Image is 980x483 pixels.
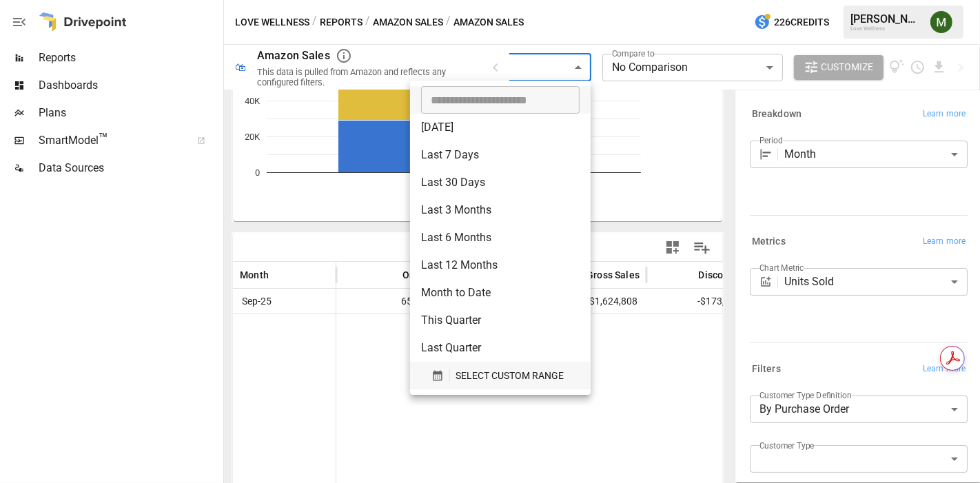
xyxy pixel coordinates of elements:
span: SELECT CUSTOM RANGE [456,367,564,384]
li: This Quarter [410,307,591,334]
li: Last 12 Months [410,251,591,279]
li: Last 3 Months [410,196,591,224]
li: Last Quarter [410,334,591,362]
button: SELECT CUSTOM RANGE [421,362,580,389]
li: Last 7 Days [410,141,591,169]
li: Month to Date [410,279,591,307]
li: Last 30 Days [410,169,591,196]
li: [DATE] [410,114,591,141]
li: Last 6 Months [410,224,591,251]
